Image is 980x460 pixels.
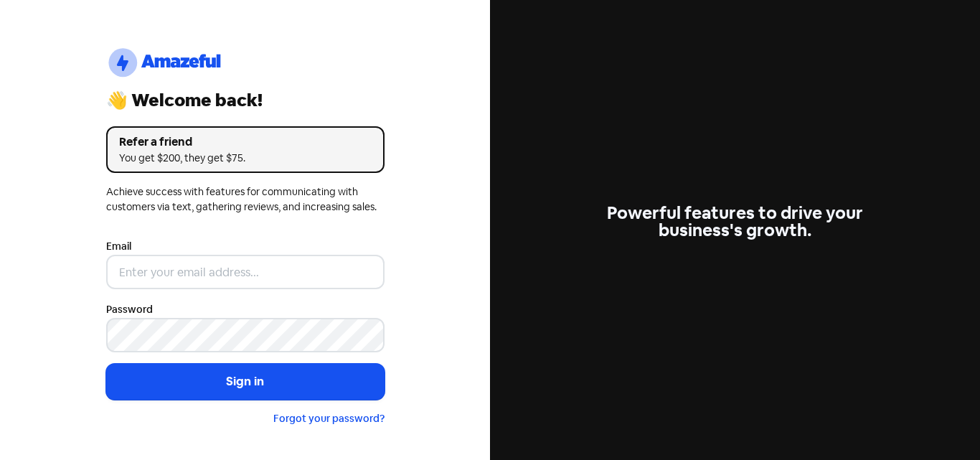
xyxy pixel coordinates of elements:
[106,364,385,400] button: Sign in
[106,184,385,215] div: Achieve success with features for communicating with customers via text, gathering reviews, and i...
[119,151,372,166] div: You get $200, they get $75.
[119,133,372,151] div: Refer a friend
[106,92,385,109] div: 👋 Welcome back!
[106,239,131,254] label: Email
[106,302,153,317] label: Password
[596,205,875,239] div: Powerful features to drive your business's growth.
[273,412,385,425] a: Forgot your password?
[106,255,385,289] input: Enter your email address...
